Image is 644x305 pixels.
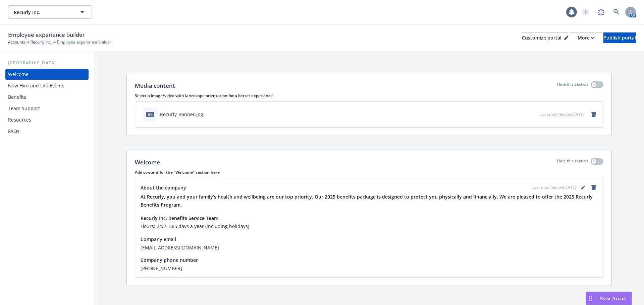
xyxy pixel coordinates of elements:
div: Drag to move [586,292,594,305]
span: Company phone number [141,256,198,263]
span: jpg [146,112,154,117]
div: Publish portal [603,33,636,43]
div: Team Support [8,103,40,114]
a: Search [610,5,623,19]
span: Last modified on [DATE] [540,111,584,117]
strong: Recurly Inc. Benefits Service Team [141,215,218,221]
span: Last modified on [DATE] [532,184,576,190]
a: editPencil [579,183,587,192]
a: Benefits [5,92,89,102]
button: More [570,32,602,43]
div: Benefits [8,92,26,102]
a: FAQs [5,126,89,137]
span: Nova Assist [600,295,626,301]
button: preview file [532,111,538,118]
p: Select a image/video with landscape orientation for a better experience [135,93,603,98]
p: Hide this section [557,81,588,90]
p: Hide this section [557,158,588,167]
a: Accounts [8,39,25,45]
button: Nova Assist [586,292,632,305]
a: Welcome [5,69,89,80]
a: remove [590,110,598,119]
span: [PHONE_NUMBER] [141,265,598,272]
p: Add content for the "Welcome" section here [135,169,603,175]
button: Recurly Inc. [8,5,92,19]
a: New Hire and Life Events [5,80,89,91]
a: Report a Bug [594,5,608,19]
h6: Hours: 24/7, 365 days a year (including holidays)​ [141,222,598,230]
span: Employee experience builder [8,30,85,39]
a: Resources [5,115,89,125]
div: [GEOGRAPHIC_DATA] [5,60,89,66]
span: [EMAIL_ADDRESS][DOMAIN_NAME] [141,244,598,251]
div: FAQs [8,126,19,137]
a: remove [590,183,598,192]
div: Recurly-Banner.jpg [160,111,203,118]
div: Resources [8,115,31,125]
div: New Hire and Life Events [8,80,64,91]
p: Media content [135,81,175,90]
span: Company email [141,236,176,243]
span: Recurly Inc. [14,9,72,16]
div: Customize portal [522,33,568,43]
button: Publish portal [603,32,636,43]
button: Customize portal [522,32,568,43]
span: Employee experience builder [57,39,111,45]
div: Welcome [8,69,29,80]
span: About the company [141,184,186,191]
strong: At Recurly, you and your family’s health and wellbeing are our top priority. Our 2025 benefits pa... [141,194,593,208]
a: Recurly Inc. [31,39,52,45]
button: download file [521,111,526,118]
a: Start snowing [579,5,592,19]
a: Team Support [5,103,89,114]
div: More [578,33,594,43]
p: Welcome [135,158,160,167]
